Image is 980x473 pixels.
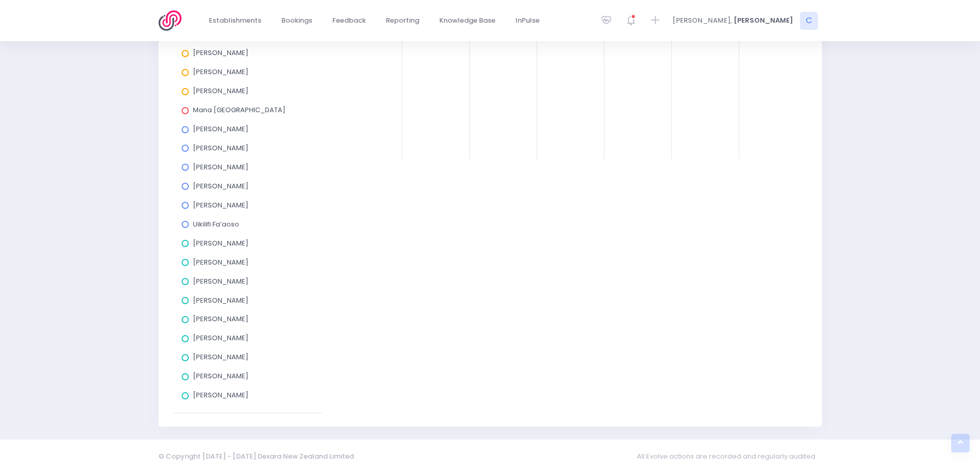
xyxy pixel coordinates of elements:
[193,276,248,286] span: [PERSON_NAME]
[507,11,548,31] a: InPulse
[193,124,248,134] span: [PERSON_NAME]
[193,162,248,172] span: [PERSON_NAME]
[672,15,732,26] span: [PERSON_NAME],
[193,48,248,58] span: [PERSON_NAME]
[281,15,312,26] span: Bookings
[324,11,375,31] a: Feedback
[209,15,261,26] span: Establishments
[193,352,248,362] span: [PERSON_NAME]
[386,15,419,26] span: Reporting
[193,200,248,210] span: [PERSON_NAME]
[158,10,188,31] img: Logo
[193,257,248,267] span: [PERSON_NAME]
[193,371,248,381] span: [PERSON_NAME]
[193,238,248,248] span: [PERSON_NAME]
[193,295,248,305] span: [PERSON_NAME]
[193,181,248,191] span: [PERSON_NAME]
[637,446,822,466] span: All Evolve actions are recorded and regularly audited.
[158,451,354,461] span: © Copyright [DATE] - [DATE] Dexara New Zealand Limited
[515,15,540,26] span: InPulse
[201,11,270,31] a: Establishments
[431,11,504,31] a: Knowledge Base
[332,15,366,26] span: Feedback
[193,67,248,77] span: [PERSON_NAME]
[193,105,286,115] span: Mana [GEOGRAPHIC_DATA]
[378,11,428,31] a: Reporting
[273,11,321,31] a: Bookings
[193,314,248,324] span: [PERSON_NAME]
[734,15,793,26] span: [PERSON_NAME]
[439,15,495,26] span: Knowledge Base
[193,86,248,96] span: [PERSON_NAME]
[193,143,248,153] span: [PERSON_NAME]
[193,333,248,343] span: [PERSON_NAME]
[193,390,248,400] span: [PERSON_NAME]
[193,219,239,229] span: Uikilifi Fa’aoso
[800,12,818,30] span: C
